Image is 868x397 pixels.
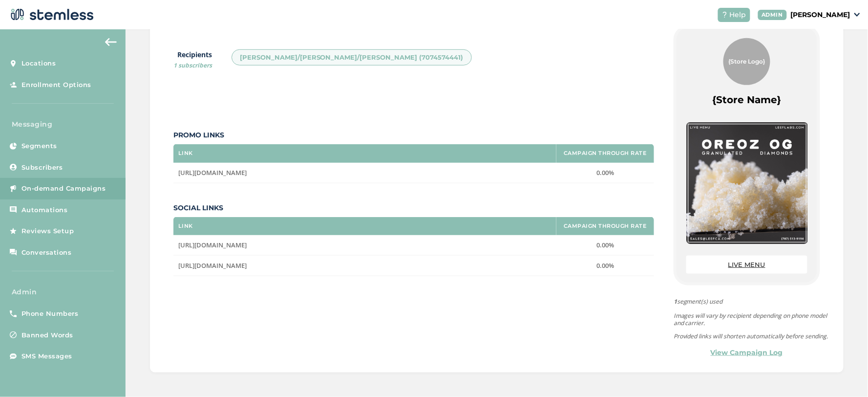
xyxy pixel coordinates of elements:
[21,80,91,90] span: Enrollment Options
[728,261,765,268] a: LIVE MENU
[21,331,73,340] span: Banned Words
[674,297,677,306] strong: 1
[711,348,783,358] a: View Campaign Log
[730,10,746,20] span: Help
[854,13,860,17] img: icon_down-arrow-small-66adaf34.svg
[178,241,551,249] label: https://x.com/LeefBrands
[722,12,728,18] img: icon-help-white-03924b79.svg
[173,203,654,213] label: Social Links
[674,312,830,327] p: Images will vary by recipient depending on phone model and carrier.
[713,93,782,107] label: {Store Name}
[561,169,649,177] label: 0.00%
[596,168,614,177] span: 0.00%
[173,130,654,140] label: Promo Links
[21,163,63,173] span: Subscribers
[178,169,551,177] label: https://www.leeflabs.com/live-resin#DIAMONDS
[21,352,72,361] span: SMS Messages
[674,297,830,306] span: segment(s) used
[729,57,765,66] span: {Store Logo}
[178,168,247,177] span: [URL][DOMAIN_NAME]
[21,205,68,215] span: Automations
[178,262,551,270] label: https://www.instagram.com/leef_labs
[21,59,56,68] span: Locations
[758,10,787,20] div: ADMIN
[21,248,72,258] span: Conversations
[232,49,472,66] div: [PERSON_NAME]/[PERSON_NAME]/[PERSON_NAME] (7074574441)
[819,350,868,397] iframe: Chat Widget
[674,332,830,340] p: Provided links will shorten automatically before sending.
[791,10,850,20] p: [PERSON_NAME]
[21,184,106,194] span: On-demand Campaigns
[21,309,79,319] span: Phone Numbers
[178,241,247,249] span: [URL][DOMAIN_NAME]
[561,241,649,249] label: 0.00%
[173,49,212,70] label: Recipients
[561,262,649,270] label: 0.00%
[686,122,808,244] img: A96yvYpyBh0UkefEByMb4B8T0PWJe0VhQZELZ0xH.jpg
[564,150,647,156] label: Campaign Through Rate
[178,261,247,270] span: [URL][DOMAIN_NAME]
[596,241,614,249] span: 0.00%
[21,141,57,151] span: Segments
[178,150,193,156] label: Link
[178,223,193,229] label: Link
[596,261,614,270] span: 0.00%
[173,61,212,69] span: 1 subscribers
[8,5,94,24] img: logo-dark-0685b13c.svg
[21,226,74,236] span: Reviews Setup
[564,223,647,229] label: Campaign Through Rate
[105,38,117,46] img: icon-arrow-back-accent-c549486e.svg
